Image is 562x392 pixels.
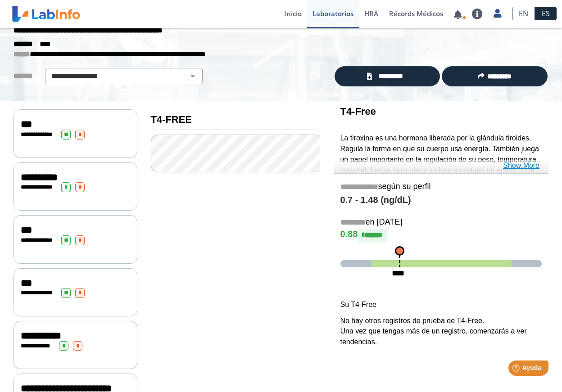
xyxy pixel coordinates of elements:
[482,357,552,382] iframe: Help widget launcher
[340,229,542,242] h4: 0.88
[340,182,542,192] h5: según su perfil
[364,9,378,18] span: HRA
[340,195,542,206] h4: 0.7 - 1.48 (ng/dL)
[340,133,542,198] p: La tiroxina es una hormona liberada por la glándula tiroides. Regula la forma en que su cuerpo us...
[340,315,542,348] p: No hay otros registros de prueba de T4-Free. Una vez que tengas más de un registro, comenzarás a ...
[151,114,192,125] b: T4-FREE
[340,299,542,310] p: Su T4-Free
[340,106,376,117] b: T4-Free
[340,217,542,228] h5: en [DATE]
[512,7,535,20] a: EN
[503,160,539,171] a: Show More
[535,7,557,20] a: ES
